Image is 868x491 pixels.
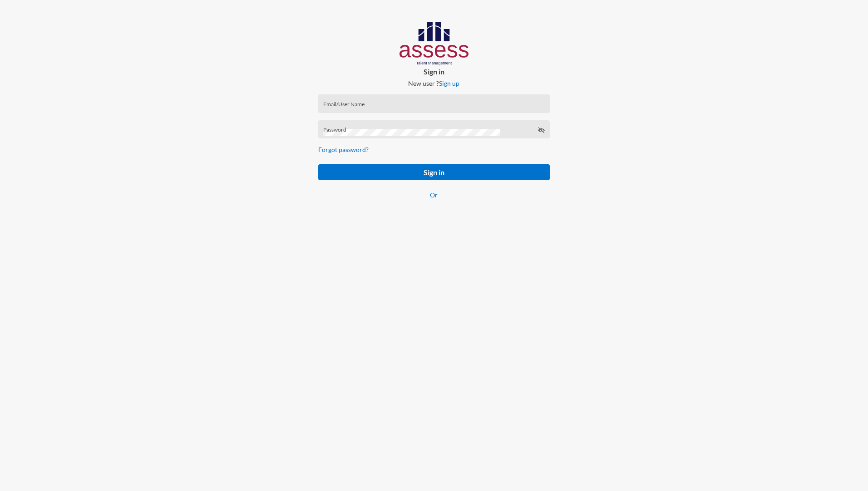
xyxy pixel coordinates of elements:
p: Sign in [311,67,557,76]
a: Forgot password? [318,146,369,153]
img: AssessLogoo.svg [399,22,469,65]
p: Or [318,191,549,199]
button: Sign in [318,164,549,180]
a: Sign up [439,79,459,87]
p: New user ? [311,79,557,87]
